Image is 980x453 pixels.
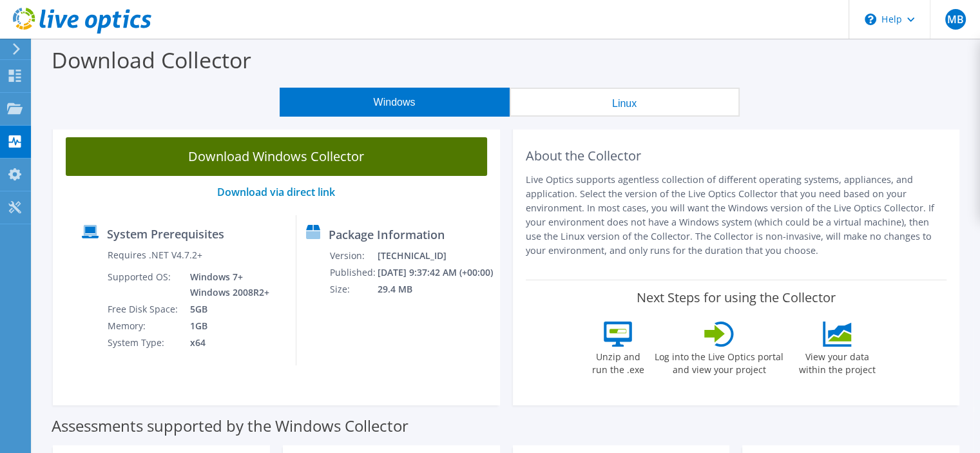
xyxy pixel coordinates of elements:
[107,318,180,334] td: Memory:
[52,45,251,75] label: Download Collector
[107,227,224,240] label: System Prerequisites
[66,137,487,176] a: Download Windows Collector
[329,228,444,241] label: Package Information
[377,247,494,264] td: [TECHNICAL_ID]
[526,173,947,258] p: Live Optics supports agentless collection of different operating systems, appliances, and applica...
[52,419,408,432] label: Assessments supported by the Windows Collector
[329,247,376,264] td: Version:
[180,269,272,301] td: Windows 7+ Windows 2008R2+
[217,185,335,199] a: Download via direct link
[329,281,376,298] td: Size:
[865,14,876,25] svg: \n
[377,264,494,281] td: [DATE] 9:37:42 AM (+00:00)
[654,347,784,376] label: Log into the Live Optics portal and view your project
[510,88,740,117] button: Linux
[791,347,883,376] label: View your data within the project
[945,9,966,30] span: MB
[107,301,180,318] td: Free Disk Space:
[588,347,648,376] label: Unzip and run the .exe
[180,301,272,318] td: 5GB
[180,318,272,334] td: 1GB
[637,290,836,305] label: Next Steps for using the Collector
[180,334,272,351] td: x64
[526,148,947,164] h2: About the Collector
[107,334,180,351] td: System Type:
[108,249,202,262] label: Requires .NET V4.7.2+
[280,88,510,117] button: Windows
[107,269,180,301] td: Supported OS:
[329,264,376,281] td: Published:
[377,281,494,298] td: 29.4 MB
